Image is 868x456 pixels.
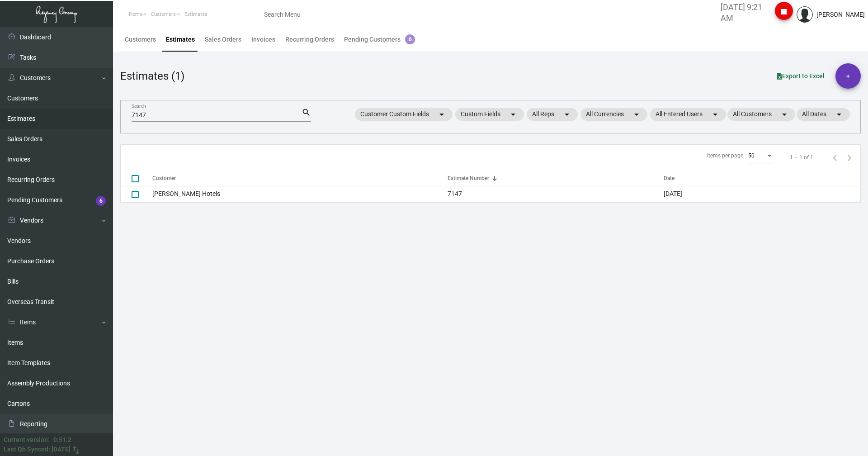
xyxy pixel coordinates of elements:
[846,63,850,89] span: +
[664,186,860,202] td: [DATE]
[748,153,774,159] mat-select: Items per page:
[835,63,861,89] button: +
[778,6,789,17] i: stop
[561,109,572,120] mat-icon: arrow_drop_down
[4,445,71,454] div: Last Qb Synced: [DATE]
[775,2,793,20] button: stop
[842,150,857,165] button: Next page
[770,68,832,84] button: Export to Excel
[816,10,865,19] div: [PERSON_NAME]
[650,108,726,121] mat-chip: All Entered Users
[707,152,745,160] div: Items per page:
[4,435,50,445] div: Current version:
[166,35,195,44] div: Estimates
[580,108,647,121] mat-chip: All Currencies
[777,72,825,80] span: Export to Excel
[125,35,156,44] div: Customers
[828,150,842,165] button: Previous page
[205,35,241,44] div: Sales Orders
[508,109,519,120] mat-icon: arrow_drop_down
[152,174,176,182] div: Customer
[664,174,675,182] div: Date
[664,174,860,182] div: Date
[151,11,176,17] span: Customers
[448,174,664,182] div: Estimate Number
[152,174,448,182] div: Customer
[790,153,813,161] div: 1 – 1 of 1
[448,186,664,202] td: 7147
[631,109,642,120] mat-icon: arrow_drop_down
[797,6,813,23] img: admin@bootstrapmaster.com
[448,174,489,182] div: Estimate Number
[797,108,850,121] mat-chip: All Dates
[455,108,524,121] mat-chip: Custom Fields
[779,109,790,120] mat-icon: arrow_drop_down
[355,108,453,121] mat-chip: Customer Custom Fields
[302,107,311,118] mat-icon: search
[152,186,448,202] td: [PERSON_NAME] Hotels
[120,68,184,84] div: Estimates (1)
[527,108,578,121] mat-chip: All Reps
[184,11,208,17] span: Estimates
[436,109,447,120] mat-icon: arrow_drop_down
[344,35,415,44] div: Pending Customers
[721,2,768,24] label: [DATE] 9:21 AM
[53,435,71,445] div: 0.51.2
[727,108,795,121] mat-chip: All Customers
[710,109,721,120] mat-icon: arrow_drop_down
[129,11,142,17] span: Home
[748,152,755,159] span: 50
[285,35,334,44] div: Recurring Orders
[251,35,275,44] div: Invoices
[834,109,844,120] mat-icon: arrow_drop_down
